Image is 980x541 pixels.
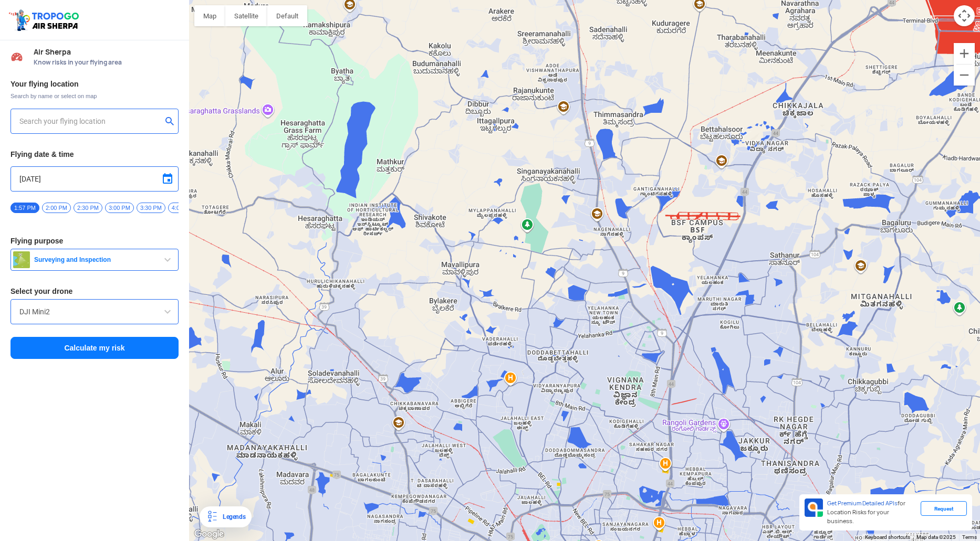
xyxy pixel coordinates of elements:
[11,92,179,100] span: Search by name or select on map
[11,80,179,88] h3: Your flying location
[74,203,102,213] span: 2:30 PM
[954,43,975,64] button: Zoom in
[11,288,179,295] h3: Select your drone
[921,501,967,516] div: Request
[194,5,225,26] button: Show street map
[8,8,82,32] img: ic_tgdronemaps.svg
[30,256,161,264] span: Surveying and Inspection
[827,500,898,507] span: Get Premium Detailed APIs
[916,534,956,540] span: Map data ©2025
[105,203,134,213] span: 3:00 PM
[11,151,179,158] h3: Flying date & time
[11,50,23,63] img: Risk Scores
[192,527,226,541] img: Google
[823,498,921,526] div: for Location Risks for your business.
[962,534,977,540] a: Terms
[13,251,30,268] img: survey.png
[218,511,245,523] div: Legends
[954,5,975,26] button: Map camera controls
[34,48,179,56] span: Air Sherpa
[805,498,823,517] img: Premium APIs
[11,337,179,359] button: Calculate my risk
[19,173,170,185] input: Select Date
[954,65,975,86] button: Zoom out
[225,5,267,26] button: Show satellite imagery
[865,534,910,541] button: Keyboard shortcuts
[11,249,179,271] button: Surveying and Inspection
[19,305,170,318] input: Search by name or Brand
[11,237,179,245] h3: Flying purpose
[168,203,197,213] span: 4:00 PM
[192,527,226,541] a: Open this area in Google Maps (opens a new window)
[34,58,179,67] span: Know risks in your flying area
[19,115,162,128] input: Search your flying location
[11,203,39,213] span: 1:57 PM
[137,203,165,213] span: 3:30 PM
[206,511,218,523] img: Legends
[42,203,71,213] span: 2:00 PM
